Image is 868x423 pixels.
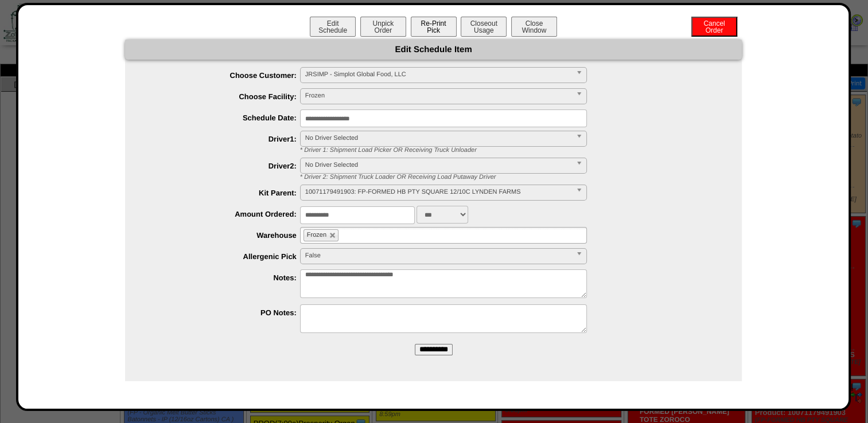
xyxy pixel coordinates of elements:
span: 10071179491903: FP-FORMED HB PTY SQUARE 12/10C LYNDEN FARMS [305,185,571,199]
span: Frozen [305,89,571,103]
span: Frozen [307,232,326,238]
div: * Driver 1: Shipment Load Picker OR Receiving Truck Unloader [291,147,742,154]
button: EditSchedule [310,17,356,37]
label: Driver1: [148,135,300,143]
button: UnpickOrder [360,17,406,37]
button: CloseoutUsage [461,17,507,37]
button: CloseWindow [511,17,557,37]
label: Kit Parent: [148,189,300,197]
a: CloseWindow [510,26,558,34]
label: Allergenic Pick [148,252,300,261]
span: No Driver Selected [305,158,571,172]
label: Warehouse [148,231,300,240]
span: JRSIMP - Simplot Global Food, LLC [305,68,571,81]
label: Amount Ordered: [148,210,300,218]
label: PO Notes: [148,308,300,317]
span: False [305,249,571,263]
label: Choose Customer: [148,71,300,80]
label: Notes: [148,273,300,282]
span: No Driver Selected [305,131,571,145]
label: Choose Facility: [148,92,300,101]
button: Re-PrintPick [411,17,457,37]
button: CancelOrder [691,17,737,37]
div: Edit Schedule Item [125,40,742,60]
label: Schedule Date: [148,113,300,122]
label: Driver2: [148,162,300,170]
div: * Driver 2: Shipment Truck Loader OR Receiving Load Putaway Driver [291,174,742,181]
